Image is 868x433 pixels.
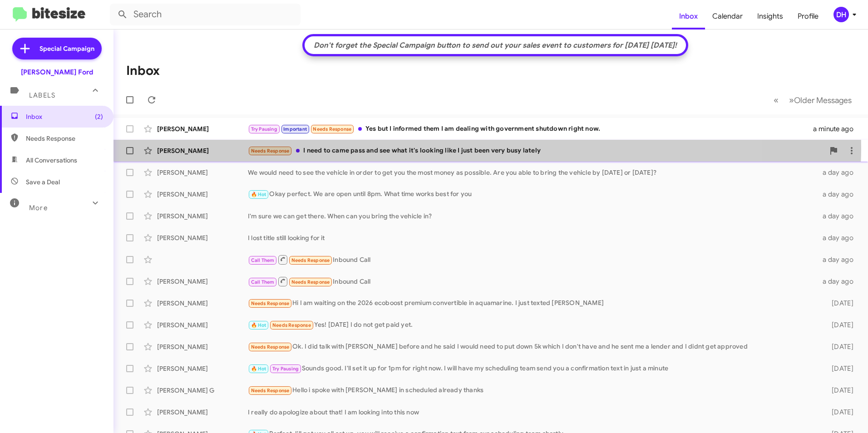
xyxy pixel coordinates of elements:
div: [PERSON_NAME] [157,124,248,133]
div: a day ago [817,190,861,199]
span: Needs Response [291,257,330,263]
div: [PERSON_NAME] [157,342,248,351]
div: [DATE] [817,320,861,330]
div: Hi I am waiting on the 2026 ecoboost premium convertible in aquamarine. I just texted [PERSON_NAME] [248,298,817,309]
span: Needs Response [251,148,290,154]
span: « [774,94,779,106]
button: DH [826,7,858,22]
span: 🔥 Hot [251,192,266,197]
div: [PERSON_NAME] [157,299,248,308]
div: [PERSON_NAME] [157,277,248,286]
div: Hello i spoke with [PERSON_NAME] in scheduled already thanks [248,385,817,396]
div: [PERSON_NAME] [157,190,248,199]
div: Don't forget the Special Campaign button to send out your sales event to customers for [DATE] [DA... [309,41,681,50]
span: » [789,94,794,106]
div: a day ago [817,255,861,264]
div: [DATE] [817,364,861,373]
div: Yes but I informed them I am dealing with government shutdown right now. [248,124,813,134]
div: Ok. I did talk with [PERSON_NAME] before and he said I would need to put down 5k which I don't ha... [248,342,817,352]
a: Inbox [672,3,705,30]
span: Call Them [251,257,275,263]
div: I really do apologize about that! I am looking into this now [248,408,817,417]
div: [DATE] [817,342,861,351]
div: We would need to see the vehicle in order to get you the most money as possible. Are you able to ... [248,168,817,177]
div: [PERSON_NAME] [157,364,248,373]
a: Special Campaign [12,38,102,59]
div: Okay perfect. We are open until 8pm. What time works best for you [248,189,817,200]
div: [PERSON_NAME] Ford [21,68,93,77]
div: Yes! [DATE] I do not get paid yet. [248,320,817,330]
span: Needs Response [291,279,330,285]
span: Save a Deal [26,177,60,187]
div: a day ago [817,168,861,177]
div: Inbound Call [248,276,817,287]
div: [DATE] [817,299,861,308]
span: Inbox [26,112,103,121]
div: [PERSON_NAME] G [157,386,248,395]
span: Needs Response [251,344,290,350]
span: 🔥 Hot [251,366,266,372]
span: Needs Response [313,126,351,132]
div: [PERSON_NAME] [157,233,248,242]
div: DH [833,7,849,22]
span: Try Pausing [251,126,277,132]
div: [PERSON_NAME] [157,168,248,177]
span: More [29,204,48,212]
span: Try Pausing [272,366,299,372]
a: Insights [750,3,790,30]
span: Needs Response [272,322,311,328]
span: All Conversations [26,156,77,165]
div: a day ago [817,233,861,242]
div: I need to came pass and see what it's looking like I just been very busy lately [248,146,824,156]
nav: Page navigation example [769,91,857,109]
span: 🔥 Hot [251,322,266,328]
span: Call Them [251,279,275,285]
input: Search [110,4,301,25]
span: Special Campaign [39,44,94,53]
span: Older Messages [794,95,852,105]
span: Needs Response [251,300,290,306]
a: Profile [790,3,826,30]
div: Inbound Call [248,254,817,266]
h1: Inbox [126,64,160,78]
div: [PERSON_NAME] [157,146,248,155]
span: Needs Response [26,134,103,143]
div: a day ago [817,212,861,221]
div: a minute ago [813,124,861,133]
div: I'm sure we can get there. When can you bring the vehicle in? [248,212,817,221]
button: Next [784,91,857,109]
div: [PERSON_NAME] [157,320,248,330]
div: [DATE] [817,386,861,395]
a: Calendar [705,3,750,30]
span: Important [283,126,307,132]
div: [PERSON_NAME] [157,212,248,221]
button: Previous [768,91,784,109]
span: Labels [29,91,55,99]
div: Sounds good. I'll set it up for 1pm for right now. I will have my scheduling team send you a conf... [248,364,817,374]
div: [PERSON_NAME] [157,408,248,417]
div: I lost title still looking for it [248,233,817,242]
span: (2) [95,112,103,121]
div: a day ago [817,277,861,286]
span: Needs Response [251,388,290,394]
div: [DATE] [817,408,861,417]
